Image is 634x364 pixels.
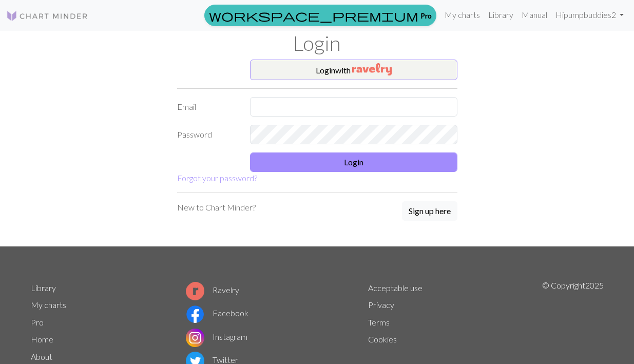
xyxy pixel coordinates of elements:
a: Library [484,5,517,25]
button: Login [250,152,457,172]
a: Pro [31,317,44,327]
a: Cookies [368,334,397,344]
a: My charts [440,5,484,25]
a: Instagram [186,332,247,341]
span: workspace_premium [209,8,418,23]
img: Facebook logo [186,305,204,323]
a: Hipumpbuddies2 [551,5,628,25]
img: Logo [6,10,88,22]
a: Ravelry [186,285,239,295]
a: Facebook [186,308,248,318]
a: Manual [517,5,551,25]
label: Email [171,97,244,117]
a: Sign up here [402,201,457,222]
button: Loginwith [250,60,457,80]
a: About [31,352,52,361]
a: Acceptable use [368,283,422,293]
p: New to Chart Minder? [177,201,256,214]
img: Ravelry [352,63,392,75]
img: Ravelry logo [186,282,204,300]
label: Password [171,125,244,144]
img: Instagram logo [186,329,204,347]
a: Forgot your password? [177,173,257,183]
a: Terms [368,317,390,327]
a: Pro [204,5,436,26]
a: Privacy [368,300,394,310]
button: Sign up here [402,201,457,221]
a: Library [31,283,56,293]
a: My charts [31,300,66,310]
h1: Login [25,31,610,55]
a: Home [31,334,53,344]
